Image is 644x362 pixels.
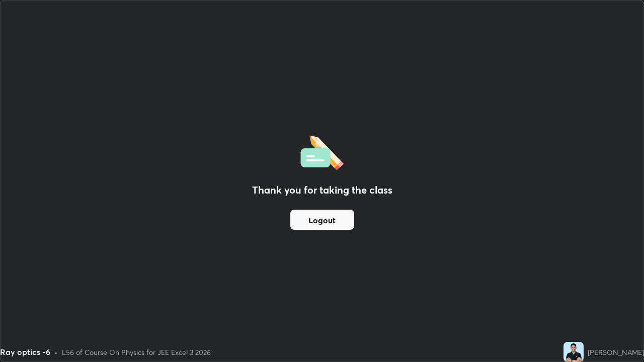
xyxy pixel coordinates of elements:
[290,210,354,230] button: Logout
[252,183,392,198] h2: Thank you for taking the class
[563,342,584,362] img: a8c2744b4dbf429fb825013d7c421360.jpg
[54,347,58,357] div: •
[588,347,644,357] div: [PERSON_NAME]
[300,132,344,170] img: offlineFeedback.1438e8b3.svg
[62,347,211,357] div: L56 of Course On Physics for JEE Excel 3 2026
